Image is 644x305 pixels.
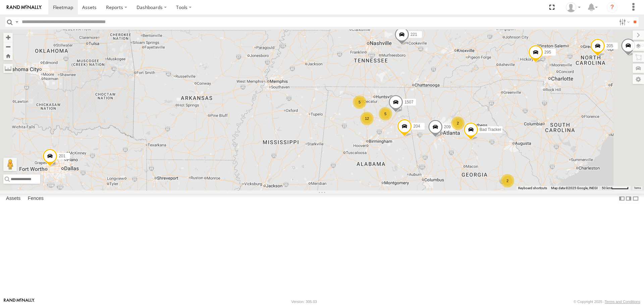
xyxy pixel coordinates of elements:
[451,117,465,130] div: 2
[619,194,625,204] label: Dock Summary Table to the Left
[501,174,514,187] div: 2
[544,50,551,55] span: 295
[24,194,47,204] label: Fences
[379,107,392,121] div: 5
[3,64,13,73] label: Measure
[3,33,13,42] button: Zoom in
[632,194,639,204] label: Hide Summary Table
[563,2,583,12] div: EDWARD EDMONDSON
[14,17,19,27] label: Search Query
[3,51,13,60] button: Zoom Home
[4,298,35,305] a: Visit our Website
[3,194,24,204] label: Assets
[606,44,613,49] span: 205
[444,125,451,129] span: 209
[607,2,618,13] i: ?
[574,300,640,304] div: © Copyright 2025 -
[634,186,641,189] a: Terms
[353,95,366,109] div: 5
[405,100,414,105] span: 1507
[59,154,65,158] span: 201
[411,32,417,37] span: 221
[602,186,611,190] span: 50 km
[413,124,420,129] span: 204
[633,75,644,84] label: Map Settings
[3,42,13,51] button: Zoom out
[7,5,42,10] img: rand-logo.svg
[291,300,317,304] div: Version: 305.03
[625,194,632,204] label: Dock Summary Table to the Right
[360,112,374,125] div: 12
[480,127,501,132] span: Bad Tracker
[600,186,631,190] button: Map Scale: 50 km per 48 pixels
[616,17,631,27] label: Search Filter Options
[3,158,17,171] button: Drag Pegman onto the map to open Street View
[518,186,547,190] button: Keyboard shortcuts
[605,300,640,304] a: Terms and Conditions
[551,186,598,190] span: Map data ©2025 Google, INEGI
